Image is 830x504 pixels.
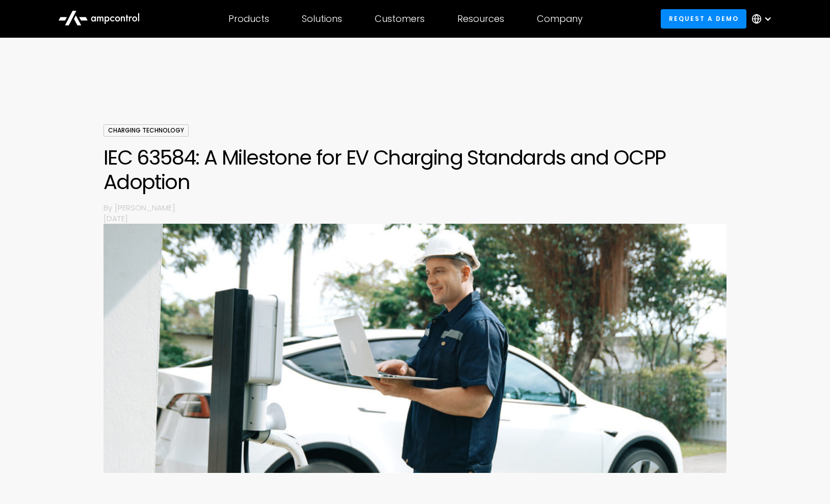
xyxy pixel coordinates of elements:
[103,202,115,213] p: By
[228,13,269,24] div: Products
[103,145,727,194] h1: IEC 63584: A Milestone for EV Charging Standards and OCPP Adoption
[302,13,342,24] div: Solutions
[375,13,425,24] div: Customers
[537,13,583,24] div: Company
[103,124,189,137] div: Charging Technology
[457,13,504,24] div: Resources
[115,202,727,213] p: [PERSON_NAME]
[661,9,746,28] a: Request a demo
[103,213,727,224] p: [DATE]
